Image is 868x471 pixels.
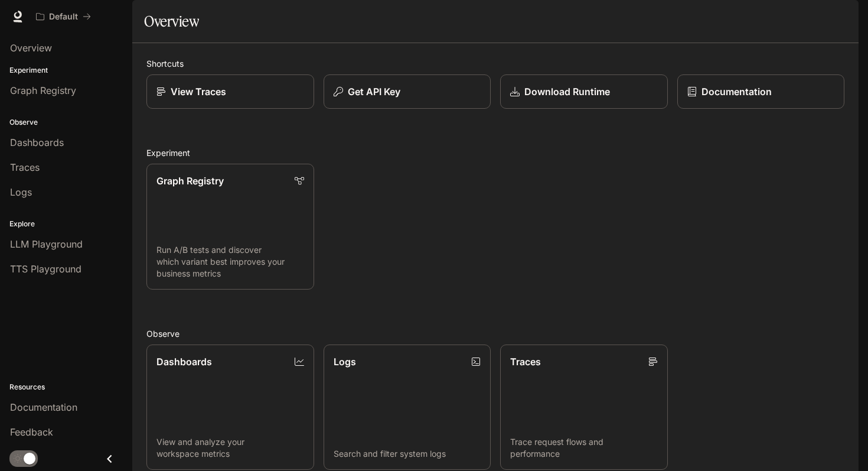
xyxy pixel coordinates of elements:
h2: Shortcuts [146,57,844,70]
p: Trace request flows and performance [510,436,658,460]
p: Graph Registry [156,174,224,188]
a: Documentation [677,74,845,109]
h2: Experiment [146,147,844,159]
a: View Traces [146,74,314,109]
a: LogsSearch and filter system logs [324,345,491,470]
a: TracesTrace request flows and performance [500,345,668,470]
button: Get API Key [324,74,491,109]
p: View and analyze your workspace metrics [156,436,304,460]
p: Dashboards [156,355,212,369]
p: View Traces [171,85,226,99]
p: Documentation [701,85,772,99]
button: All workspaces [31,5,96,28]
p: Traces [510,355,541,369]
p: Search and filter system logs [334,448,481,460]
a: DashboardsView and analyze your workspace metrics [146,345,314,470]
p: Get API Key [348,85,400,99]
h2: Observe [146,327,844,340]
p: Logs [334,355,356,369]
p: Download Runtime [524,85,610,99]
h1: Overview [144,9,199,33]
a: Download Runtime [500,74,668,109]
p: Default [49,12,78,22]
a: Graph RegistryRun A/B tests and discover which variant best improves your business metrics [146,164,314,290]
p: Run A/B tests and discover which variant best improves your business metrics [156,244,304,280]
